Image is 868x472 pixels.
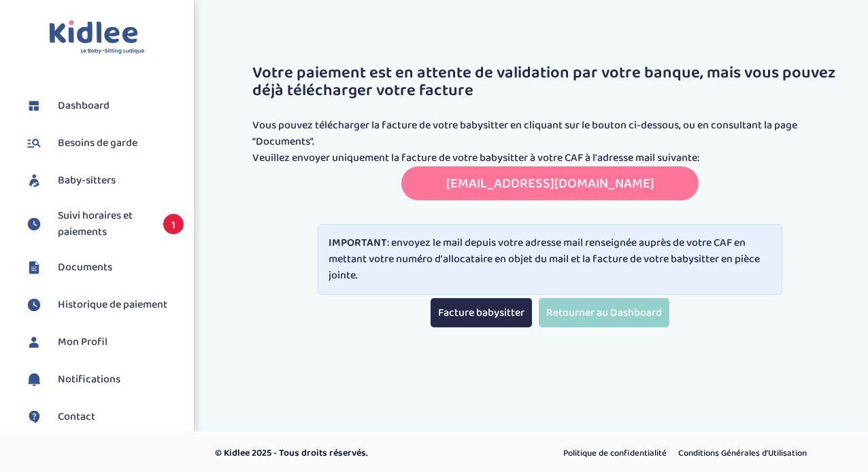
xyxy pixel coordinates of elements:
[24,407,44,427] img: contact.svg
[431,298,532,327] a: Facture babysitter
[24,295,184,315] a: Historique de paiement
[24,332,44,352] img: profil.svg
[24,257,44,278] img: documents.svg
[24,407,184,427] a: Contact
[24,96,44,116] img: dashboard.svg
[24,170,44,191] img: babysitters.svg
[329,234,387,251] strong: IMPORTANT
[58,135,137,151] span: Besoins de garde
[24,133,184,153] a: Besoins de garde
[318,224,782,295] div: : envoyez le mail depuis votre adresse mail renseignée auprès de votre CAF en mettant votre numér...
[24,214,44,234] img: suivihoraire.svg
[58,334,107,350] span: Mon Profil
[58,259,112,276] span: Documents
[252,65,848,101] h3: Votre paiement est en attente de validation par votre banque, mais vous pouvez déjà télécharger v...
[24,133,44,153] img: besoin.svg
[24,257,184,278] a: Documents
[58,98,110,114] span: Dashboard
[252,150,848,166] p: Veuillez envoyer uniquement la facture de votre babysitter à votre CAF à l'adresse mail suivante:
[58,173,116,189] span: Baby-sitters
[539,298,669,327] a: Retourner au Dashboard
[58,409,95,425] span: Contact
[558,445,671,462] a: Politique de confidentialité
[24,369,184,390] a: Notifications
[58,208,150,240] span: Suivi horaires et paiements
[163,214,184,234] span: 1
[24,332,184,352] a: Mon Profil
[24,295,44,315] img: suivihoraire.svg
[252,117,848,150] p: Vous pouvez télécharger la facture de votre babysitter en cliquant sur le bouton ci-dessous, ou e...
[58,371,120,388] span: Notifications
[24,170,184,191] a: Baby-sitters
[24,96,184,116] a: Dashboard
[215,446,492,460] p: © Kidlee 2025 - Tous droits réservés.
[49,20,145,55] img: logo.svg
[446,173,654,194] a: [EMAIL_ADDRESS][DOMAIN_NAME]
[673,445,812,462] a: Conditions Générales d’Utilisation
[58,297,167,313] span: Historique de paiement
[24,369,44,390] img: notification.svg
[24,208,184,240] a: Suivi horaires et paiements 1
